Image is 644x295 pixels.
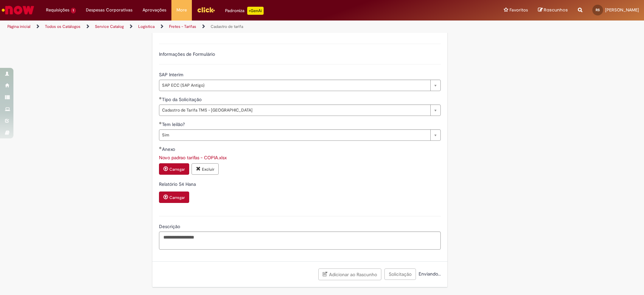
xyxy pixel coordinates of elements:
span: Favoritos [509,7,528,13]
span: Obrigatório Preenchido [159,97,162,99]
button: Carregar anexo de Relatório S4 Hana [159,192,189,203]
img: ServiceNow [1,3,35,17]
span: Descrição [159,223,181,229]
span: Requisições [46,7,69,13]
small: Excluir [202,167,214,172]
label: Informações de Formulário [159,51,215,57]
span: Enviando... [417,271,441,277]
a: Cadastro de tarifa [211,24,243,29]
small: Carregar [169,167,185,172]
a: Service Catalog [95,24,124,29]
span: More [176,7,187,13]
span: Tipo da Solicitação [162,96,203,102]
div: Padroniza [225,7,264,15]
button: Excluir anexo Novo padrao tarifas - COPIA.xlsx [192,163,219,175]
a: Rascunhos [538,7,568,13]
a: Download de Novo padrao tarifas - COPIA.xlsx [159,155,227,161]
span: Obrigatório Preenchido [159,146,162,149]
textarea: Descrição [159,231,441,250]
img: click_logo_yellow_360x200.png [197,5,215,15]
button: Carregar anexo de Anexo Required [159,163,189,175]
span: SAP ECC (SAP Antigo) [162,80,427,91]
span: Sim [162,130,427,140]
ul: Trilhas de página [5,20,424,33]
p: +GenAi [247,7,264,15]
span: SAP Interim [159,72,185,78]
span: Rascunhos [544,7,568,13]
span: [PERSON_NAME] [605,7,639,13]
span: 1 [71,8,76,13]
small: Carregar [169,195,185,200]
a: Fretes - Tarifas [169,24,196,29]
span: Despesas Corporativas [86,7,132,13]
a: Todos os Catálogos [45,24,80,29]
span: Cadastro de Tarifa TMS - [GEOGRAPHIC_DATA] [162,105,427,116]
span: Relatório S4 Hana [159,181,197,187]
span: Aprovações [143,7,166,13]
span: Anexo [162,146,176,152]
a: Logistica [138,24,155,29]
span: RS [596,8,600,12]
a: Página inicial [7,24,31,29]
span: Tem leilão? [162,121,186,127]
span: Obrigatório Preenchido [159,122,162,124]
